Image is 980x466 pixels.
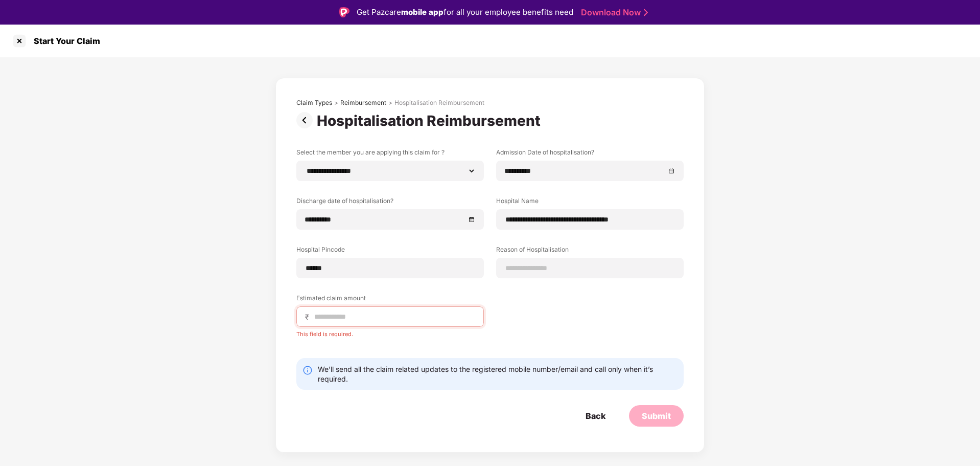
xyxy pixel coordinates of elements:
[302,365,313,375] img: svg+xml;base64,PHN2ZyBpZD0iSW5mby0yMHgyMCIgeG1sbnM9Imh0dHA6Ly93d3cudzMub3JnLzIwMDAvc3ZnIiB3aWR0aD...
[296,327,484,338] div: This field is required.
[586,410,605,421] div: Back
[296,99,332,107] div: Claim Types
[296,196,484,209] label: Discharge date of hospitalisation?
[334,99,338,107] div: >
[305,312,313,322] span: ₹
[296,245,484,258] label: Hospital Pincode
[296,112,317,128] img: svg+xml;base64,PHN2ZyBpZD0iUHJldi0zMngzMiIgeG1sbnM9Imh0dHA6Ly93d3cudzMub3JnLzIwMDAvc3ZnIiB3aWR0aD...
[318,364,678,384] div: We’ll send all the claim related updates to the registered mobile number/email and call only when...
[394,99,484,107] div: Hospitalisation Reimbursement
[401,7,444,17] strong: mobile app
[340,99,386,107] div: Reimbursement
[496,245,684,258] label: Reason of Hospitalisation
[317,112,545,129] div: Hospitalisation Reimbursement
[339,7,349,17] img: Logo
[642,410,671,421] div: Submit
[496,148,684,161] label: Admission Date of hospitalisation?
[581,7,645,18] a: Download Now
[644,7,648,18] img: Stroke
[28,36,100,46] div: Start Your Claim
[296,148,484,161] label: Select the member you are applying this claim for ?
[296,294,484,306] label: Estimated claim amount
[357,6,573,18] div: Get Pazcare for all your employee benefits need
[496,196,684,209] label: Hospital Name
[388,99,392,107] div: >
